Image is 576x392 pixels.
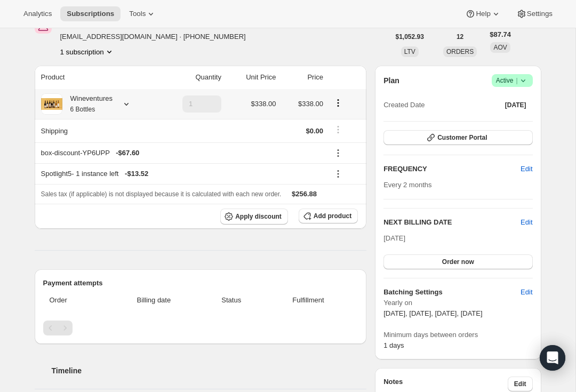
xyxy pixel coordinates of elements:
[35,66,157,89] th: Product
[383,130,532,145] button: Customer Portal
[383,298,532,308] span: Yearly on
[514,161,539,178] button: Edit
[292,190,317,198] span: $256.88
[225,66,279,89] th: Unit Price
[60,6,121,21] button: Subscriptions
[220,209,288,225] button: Apply discount
[306,127,324,135] span: $0.00
[521,217,532,228] button: Edit
[298,100,323,108] span: $338.00
[41,148,324,158] div: box-discount-YP6UPP
[383,217,521,228] h2: NEXT BILLING DATE
[508,377,533,391] button: Edit
[383,330,532,340] span: Minimum days between orders
[505,101,526,109] span: [DATE]
[527,10,553,18] span: Settings
[383,341,404,349] span: 1 days
[123,6,163,21] button: Tools
[43,289,107,312] th: Order
[450,29,470,44] button: 12
[521,287,532,298] span: Edit
[383,254,532,269] button: Order now
[383,287,521,298] h6: Batching Settings
[389,29,430,44] button: $1,052.93
[52,365,367,376] h2: Timeline
[383,181,431,189] span: Every 2 months
[129,10,146,18] span: Tools
[493,44,507,51] span: AOV
[299,209,358,223] button: Add product
[459,6,507,21] button: Help
[43,278,358,289] h2: Payment attempts
[60,31,350,42] span: [EMAIL_ADDRESS][DOMAIN_NAME] · [PHONE_NUMBER]
[457,33,463,41] span: 12
[251,100,276,108] span: $338.00
[265,295,351,306] span: Fulfillment
[110,295,198,306] span: Billing date
[67,10,114,18] span: Subscriptions
[446,48,474,55] span: ORDERS
[383,377,508,391] h3: Notes
[279,66,327,89] th: Price
[516,76,517,85] span: |
[35,119,157,142] th: Shipping
[510,6,559,21] button: Settings
[496,75,529,86] span: Active
[41,190,282,198] span: Sales tax (if applicable) is not displayed because it is calculated with each new order.
[521,164,532,174] span: Edit
[17,6,58,21] button: Analytics
[60,46,115,57] button: Product actions
[23,10,52,18] span: Analytics
[235,212,282,221] span: Apply discount
[383,164,521,174] h2: FREQUENCY
[383,100,425,110] span: Created Date
[204,295,259,306] span: Status
[383,234,405,242] span: [DATE]
[404,48,415,55] span: LTV
[540,345,565,371] div: Open Intercom Messenger
[396,33,424,41] span: $1,052.93
[125,169,148,179] span: - $13.52
[383,75,399,86] h2: Plan
[41,169,324,179] div: Spotlight5 - 1 instance left
[116,148,139,158] span: - $67.60
[43,321,358,335] nav: Pagination
[499,98,533,113] button: [DATE]
[330,124,347,135] button: Shipping actions
[62,93,113,115] div: Wineventures
[70,106,95,113] small: 6 Bottles
[156,66,225,89] th: Quantity
[330,97,347,109] button: Product actions
[490,29,511,40] span: $87.74
[476,10,490,18] span: Help
[514,380,526,388] span: Edit
[442,258,474,266] span: Order now
[514,284,539,301] button: Edit
[437,133,487,142] span: Customer Portal
[383,309,482,317] span: [DATE], [DATE], [DATE], [DATE]
[314,212,351,220] span: Add product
